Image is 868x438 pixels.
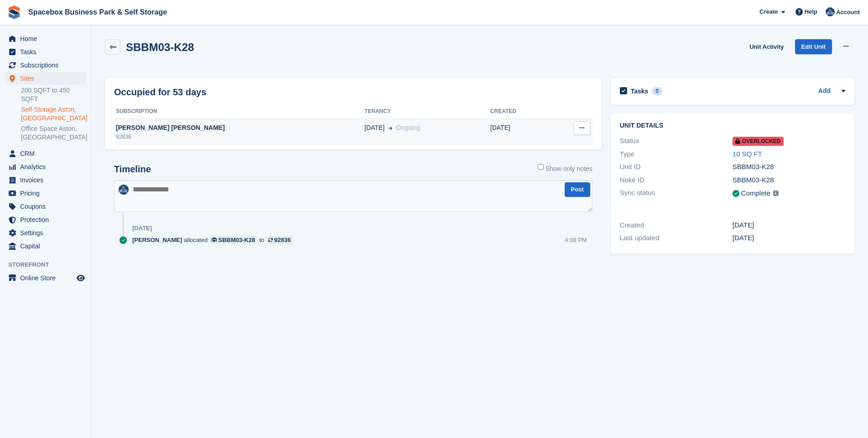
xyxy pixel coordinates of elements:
a: menu [5,272,86,284]
span: Subscriptions [20,59,75,72]
div: SBBM03-K28 [218,236,255,244]
div: 4:08 PM [565,236,587,244]
span: Analytics [20,160,75,173]
a: menu [5,200,86,213]
a: Preview store [75,273,86,283]
span: Sites [20,72,75,85]
div: Complete [741,188,770,199]
span: Coupons [20,200,75,213]
span: Invoices [20,174,75,186]
a: 92836 [266,236,293,244]
a: menu [5,32,86,45]
h2: Unit details [620,122,845,129]
span: Ongoing [396,124,420,131]
a: Office Space Aston, [GEOGRAPHIC_DATA] [21,124,86,142]
a: menu [5,240,86,252]
a: Unit Activity [746,39,787,54]
a: 10 SQ FT [733,150,762,158]
a: Spacebox Business Park & Self Storage [25,5,171,20]
a: menu [5,174,86,186]
a: menu [5,187,86,200]
th: Subscription [114,104,364,119]
h2: Tasks [631,87,649,95]
div: SBBM03-K28 [733,175,845,186]
span: Create [759,7,778,16]
span: Pricing [20,187,75,200]
div: Type [620,149,733,160]
span: CRM [20,147,75,160]
a: Self-Storage Aston, [GEOGRAPHIC_DATA] [21,105,86,123]
div: [DATE] [132,225,152,232]
span: Help [805,7,817,16]
span: [PERSON_NAME] [132,236,182,244]
td: [DATE] [490,119,549,146]
a: Add [818,86,831,97]
div: Unit ID [620,162,733,172]
a: 200 SQFT to 450 SQFT [21,86,86,103]
a: menu [5,227,86,239]
img: stora-icon-8386f47178a22dfd0bd8f6a31ec36ba5ce8667c1dd55bd0f319d3a0aa187defe.svg [7,5,21,19]
a: SBBM03-K28 [209,236,257,244]
button: Post [565,182,590,197]
a: menu [5,46,86,58]
div: 0 [652,87,662,95]
div: Created [620,220,733,231]
img: Daud [826,7,835,16]
th: Tenancy [364,104,490,119]
div: Last updated [620,233,733,243]
a: menu [5,160,86,173]
span: Overlocked [733,137,784,146]
span: Tasks [20,46,75,58]
span: Settings [20,227,75,239]
a: menu [5,72,86,85]
div: Sync status [620,188,733,199]
th: Created [490,104,549,119]
div: Status [620,136,733,146]
a: menu [5,213,86,226]
h2: Timeline [114,164,151,175]
div: Nokē ID [620,175,733,186]
span: [DATE] [364,123,385,133]
div: [PERSON_NAME] [PERSON_NAME] [114,123,364,133]
span: Storefront [8,260,91,269]
label: Show only notes [538,164,593,174]
img: icon-info-grey-7440780725fd019a000dd9b08b2336e03edf1995a4989e88bcd33f0948082b44.svg [773,191,779,196]
div: allocated to [132,236,297,244]
input: Show only notes [538,164,544,170]
a: Edit Unit [795,39,832,54]
span: Capital [20,240,75,252]
h2: Occupied for 53 days [114,85,206,99]
img: Daud [119,185,129,195]
div: 92836 [274,236,291,244]
a: menu [5,59,86,72]
div: 92836 [114,133,364,141]
div: SBBM03-K28 [733,162,845,172]
div: [DATE] [733,220,845,231]
span: Home [20,32,75,45]
span: Account [836,8,860,17]
div: [DATE] [733,233,845,243]
span: Online Store [20,272,75,284]
a: menu [5,147,86,160]
h2: SBBM03-K28 [126,41,194,53]
span: Protection [20,213,75,226]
